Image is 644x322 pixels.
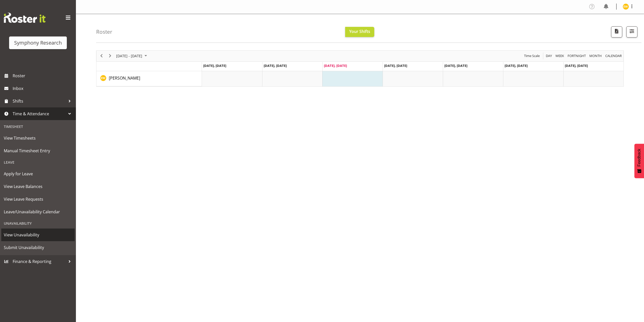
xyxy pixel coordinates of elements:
a: Leave/Unavailability Calendar [1,205,75,218]
span: View Timesheets [4,134,72,142]
a: Apply for Leave [1,167,75,180]
span: Inbox [13,85,73,92]
div: Symphony Research [14,39,62,47]
h4: Roster [96,29,112,35]
span: [DATE], [DATE] [203,63,226,68]
span: Feedback [637,149,641,166]
span: [DATE], [DATE] [324,63,347,68]
div: August 18 - 24, 2025 [114,51,150,61]
img: Rosterit website logo [4,13,46,23]
a: View Timesheets [1,132,75,144]
button: Next [107,53,114,59]
span: [DATE], [DATE] [444,63,467,68]
span: View Leave Requests [4,195,72,203]
span: Month [589,53,602,59]
div: Leave [1,157,75,167]
span: Finance & Reporting [13,258,66,265]
img: enrica-walsh11863.jpg [623,4,629,10]
span: Manual Timesheet Entry [4,147,72,155]
span: Week [555,53,565,59]
button: August 2025 [115,53,149,59]
div: Unavailability [1,218,75,229]
span: Shifts [13,97,66,105]
span: Day [545,53,552,59]
button: Filter Shifts [626,26,637,37]
div: next period [106,51,114,61]
span: [DATE], [DATE] [565,63,588,68]
button: Your Shifts [345,27,374,37]
a: [PERSON_NAME] [109,75,140,81]
td: Enrica Walsh resource [96,71,202,86]
button: Time Scale [523,53,541,59]
button: Download a PDF of the roster according to the set date range. [611,26,622,37]
span: View Leave Balances [4,183,72,190]
div: Timesheet [1,121,75,132]
button: Feedback - Show survey [634,144,644,178]
span: Time & Attendance [13,110,66,118]
span: Fortnight [567,53,586,59]
span: Your Shifts [349,29,370,34]
span: Time Scale [524,53,540,59]
button: Timeline Day [545,53,553,59]
a: View Leave Requests [1,193,75,205]
button: Timeline Week [555,53,565,59]
span: Apply for Leave [4,170,72,178]
div: Timeline Week of August 20, 2025 [96,50,624,87]
a: Submit Unavailability [1,241,75,254]
span: [DATE], [DATE] [505,63,528,68]
table: Timeline Week of August 20, 2025 [202,71,624,86]
a: View Unavailability [1,229,75,241]
span: [DATE] - [DATE] [116,53,143,59]
span: Submit Unavailability [4,244,72,251]
button: Timeline Month [589,53,603,59]
span: Roster [13,72,73,80]
a: Manual Timesheet Entry [1,144,75,157]
button: Previous [98,53,105,59]
span: calendar [605,53,622,59]
span: View Unavailability [4,231,72,239]
a: View Leave Balances [1,180,75,193]
span: Leave/Unavailability Calendar [4,208,72,216]
span: [DATE], [DATE] [264,63,287,68]
button: Month [605,53,623,59]
div: previous period [97,51,106,61]
span: [DATE], [DATE] [384,63,407,68]
button: Fortnight [567,53,587,59]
